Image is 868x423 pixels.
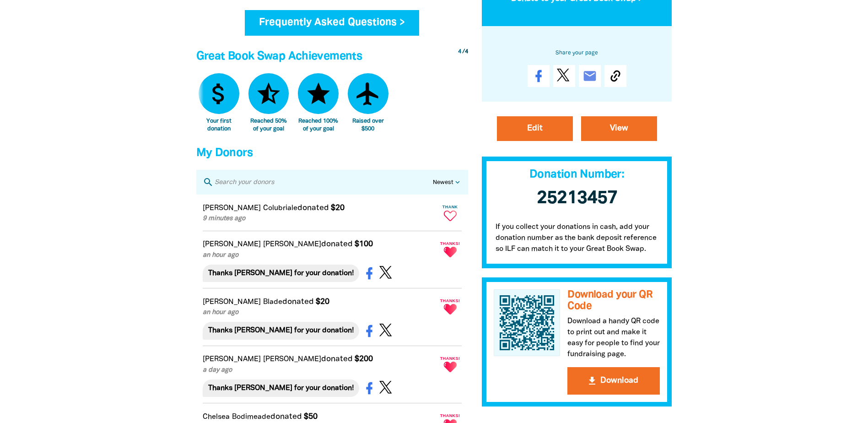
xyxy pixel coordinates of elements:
[298,118,339,133] div: Reached 100% of your goal
[199,118,239,133] div: Your first donation
[331,204,345,211] em: $20
[458,48,468,56] div: / 4
[304,413,318,420] em: $50
[203,308,437,318] p: an hour ago
[458,49,461,54] span: 4
[263,356,321,363] em: [PERSON_NAME]
[203,214,437,224] p: 9 minutes ago
[203,205,261,211] em: [PERSON_NAME]
[203,241,261,248] em: [PERSON_NAME]
[567,367,660,394] button: get_appDownload
[196,148,253,158] span: My Donors
[439,201,462,224] button: Thank
[604,65,626,87] button: Copy Link
[203,177,214,188] i: search
[203,380,359,397] div: Thanks [PERSON_NAME] for your donation!
[321,240,353,248] span: donated
[196,48,468,66] h4: Great Book Swap Achievements
[232,414,270,420] em: Bodimeade
[528,65,550,87] a: Share
[567,289,660,312] h3: Download your QR Code
[263,241,321,248] em: [PERSON_NAME]
[245,10,419,36] a: Frequently Asked Questions >
[203,356,261,363] em: [PERSON_NAME]
[582,69,597,83] i: email
[537,190,617,207] span: 25213457
[214,176,433,188] input: Search your donors
[321,355,353,363] span: donated
[348,118,388,133] div: Raised over $500
[270,413,302,420] span: donated
[203,265,359,282] div: Thanks [PERSON_NAME] for your donation!
[581,116,657,141] a: View
[203,365,437,375] p: a day ago
[496,48,658,58] h6: Share your page
[205,80,232,108] i: attach_money
[439,205,462,209] span: Thank
[248,118,289,133] div: Reached 50% of your goal
[203,414,230,420] em: Chelsea
[497,116,573,141] a: Edit
[355,355,373,363] em: $200
[587,375,598,386] i: get_app
[203,250,437,260] p: an hour ago
[355,240,373,248] em: $100
[203,299,261,305] em: [PERSON_NAME]
[282,298,314,305] span: donated
[529,169,624,180] span: Donation Number:
[316,298,329,305] em: $20
[494,289,561,356] img: QR Code for McCullough Robertson
[263,205,297,211] em: Colubriale
[579,65,601,87] a: email
[482,212,672,268] p: If you collect your donations in cash, add your donation number as the bank deposit reference so ...
[297,204,329,211] span: donated
[203,322,359,339] div: Thanks [PERSON_NAME] for your donation!
[263,299,282,305] em: Blade
[354,80,382,108] i: airplanemode_active
[305,80,332,108] i: star
[255,80,282,108] i: star_half
[553,65,575,87] a: Post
